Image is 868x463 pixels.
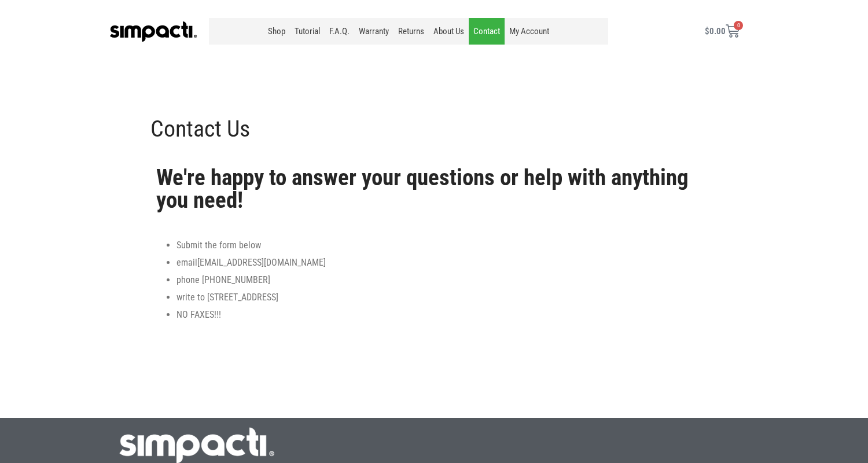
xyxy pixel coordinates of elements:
[705,26,726,36] bdi: 0.00
[505,18,554,45] a: My Account
[150,115,718,144] h1: Contact Us
[734,21,743,30] span: 0
[354,18,393,45] a: Warranty
[290,18,325,45] a: Tutorial
[176,273,712,287] li: phone [PHONE_NUMBER]
[176,257,326,268] span: email [EMAIL_ADDRESS][DOMAIN_NAME]
[393,18,429,45] a: Returns
[176,238,712,252] li: Submit the form below
[176,291,712,304] li: write to [STREET_ADDRESS]
[469,18,505,45] a: Contact
[176,308,712,322] li: NO FAXES!!!
[325,18,354,45] a: F.A.Q.
[156,167,712,212] h2: We're happy to answer your questions or help with anything you need!
[263,18,290,45] a: Shop
[705,26,709,36] span: $
[429,18,469,45] a: About Us
[691,17,753,45] a: $0.00 0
